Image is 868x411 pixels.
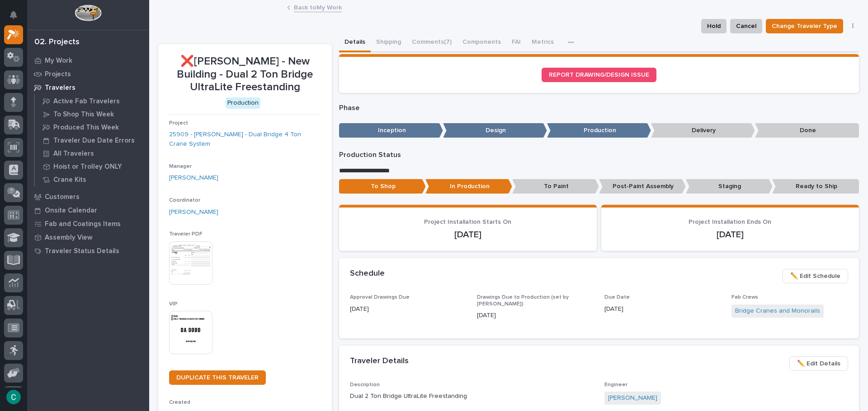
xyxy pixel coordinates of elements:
[783,269,848,283] button: ✏️ Edit Schedule
[53,124,119,132] p: Produced This Week
[772,21,837,32] span: Change Traveler Type
[339,123,443,138] p: Inception
[53,163,122,171] p: Hoist or Trolley ONLY
[542,68,656,82] a: REPORT DRAWING/DESIGN ISSUE
[169,301,178,307] span: VIP
[755,123,859,138] p: Done
[790,271,840,282] span: ✏️ Edit Schedule
[27,203,149,217] a: Onsite Calendar
[34,37,80,47] div: 02. Projects
[294,2,342,12] a: Back toMy Work
[169,400,190,405] span: Created
[371,33,406,52] button: Shipping
[27,81,149,94] a: Travelers
[45,193,80,201] p: Customers
[53,137,135,145] p: Traveler Due Date Errors
[604,295,630,300] span: Due Date
[424,219,511,225] span: Project Installation Starts On
[226,97,260,109] div: Production
[27,54,149,67] a: My Work
[75,5,101,21] img: Workspace Logo
[512,179,599,194] p: To Paint
[339,104,859,112] p: Phase
[169,208,218,217] a: [PERSON_NAME]
[604,305,721,314] p: [DATE]
[35,173,149,186] a: Crane Kits
[689,219,771,225] span: Project Installation Ends On
[53,150,94,158] p: All Travelers
[35,108,149,120] a: To Shop This Week
[45,220,121,228] p: Fab and Coatings Items
[45,57,72,65] p: My Work
[4,5,23,24] button: Notifications
[789,356,848,371] button: ✏️ Edit Details
[547,123,651,138] p: Production
[651,123,755,138] p: Delivery
[339,151,859,159] p: Production Status
[27,217,149,231] a: Fab and Coatings Items
[735,306,820,316] a: Bridge Cranes and Monorails
[45,234,92,242] p: Assembly View
[350,382,380,388] span: Description
[350,305,467,314] p: [DATE]
[457,33,506,52] button: Components
[350,229,586,240] p: [DATE]
[350,392,594,401] p: Dual 2 Ton Bridge UltraLite Freestanding
[701,19,726,33] button: Hold
[35,95,149,107] a: Active Fab Travelers
[27,67,149,81] a: Projects
[35,147,149,160] a: All Travelers
[604,382,627,388] span: Engineer
[425,179,512,194] p: In Production
[169,231,203,237] span: Traveler PDF
[45,247,119,255] p: Traveler Status Details
[27,190,149,203] a: Customers
[608,393,657,403] a: [PERSON_NAME]
[35,134,149,147] a: Traveler Due Date Errors
[169,164,192,169] span: Manager
[169,55,321,94] p: ❌[PERSON_NAME] - New Building - Dual 2 Ton Bridge UltraLite Freestanding
[45,207,97,215] p: Onsite Calendar
[797,358,840,369] span: ✏️ Edit Details
[443,123,547,138] p: Design
[526,33,559,52] button: Metrics
[477,311,594,320] p: [DATE]
[339,33,371,52] button: Details
[53,176,86,184] p: Crane Kits
[350,269,385,279] h2: Schedule
[169,173,218,183] a: [PERSON_NAME]
[599,179,686,194] p: Post-Paint Assembly
[350,295,410,300] span: Approval Drawings Due
[766,19,843,33] button: Change Traveler Type
[35,121,149,134] a: Produced This Week
[4,388,23,406] button: users-avatar
[686,179,773,194] p: Staging
[45,84,75,92] p: Travelers
[477,295,569,306] span: Drawings Due to Production (set by [PERSON_NAME])
[612,229,848,240] p: [DATE]
[549,72,649,78] span: REPORT DRAWING/DESIGN ISSUE
[169,120,188,126] span: Project
[169,130,321,149] a: 25909 - [PERSON_NAME] - Dual Bridge 4 Ton Crane System
[731,295,758,300] span: Fab Crews
[27,244,149,258] a: Traveler Status Details
[45,70,71,79] p: Projects
[772,179,859,194] p: Ready to Ship
[53,97,120,106] p: Active Fab Travelers
[11,11,23,25] div: Notifications
[27,231,149,244] a: Assembly View
[350,356,409,366] h2: Traveler Details
[339,179,426,194] p: To Shop
[169,370,266,385] a: DUPLICATE THIS TRAVELER
[707,21,721,32] span: Hold
[506,33,526,52] button: FAI
[736,21,756,32] span: Cancel
[53,111,114,119] p: To Shop This Week
[169,198,200,203] span: Coordinator
[176,374,259,381] span: DUPLICATE THIS TRAVELER
[730,19,762,33] button: Cancel
[406,33,457,52] button: Comments (7)
[35,160,149,173] a: Hoist or Trolley ONLY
